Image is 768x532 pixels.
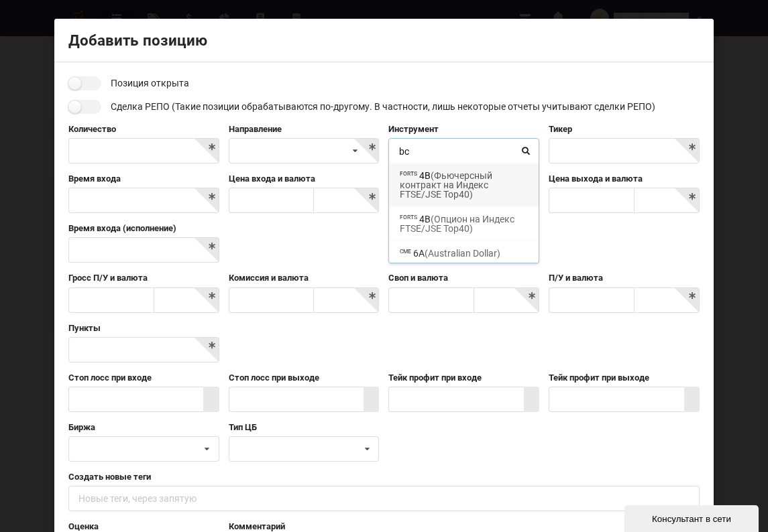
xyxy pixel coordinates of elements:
label: Пункты [68,322,219,334]
label: Своп и валюта [388,272,539,284]
label: Гросс П/У и валюта [68,272,219,284]
input: Новые теги, через запятую [68,486,700,511]
label: Сделка РЕПО (Такие позиции обрабатываются по-другому. В частности, лишь некоторые отчеты учитываю... [68,100,655,114]
label: Время входа (исполнение) [68,222,219,235]
label: Стоп лосс при выходе [229,372,380,384]
label: Цена входа и валюта [229,173,380,185]
small: FORTS [400,170,417,177]
label: Инструмент [388,123,539,135]
label: Позиция открыта [68,76,189,90]
label: Направление [229,123,380,135]
div: Добавить позицию [54,19,714,62]
label: Цена выхода и валюта [549,173,700,185]
span: (Australian Dollar) [425,248,500,259]
label: Биржа [68,421,219,434]
div: 6A [389,241,539,265]
div: 4B [389,163,539,206]
small: CME [400,248,411,255]
span: (Фьючерсный контракт на Индекс FTSE/JSE Top40) [400,170,492,200]
span: (Опцион на Индекс FTSE/JSE Top40) [400,214,514,234]
label: Тейк профит при входе [388,372,539,384]
label: П/У и валюта [549,272,700,284]
small: FORTS [400,214,417,220]
iframe: chat widget [624,503,761,532]
label: Тейк профит при выходе [549,372,700,384]
label: Создать новые теги [68,471,700,483]
label: Стоп лосс при входе [68,372,219,384]
label: Тикер [549,123,700,135]
label: Тип ЦБ [229,421,380,434]
label: Комиссия и валюта [229,272,380,284]
label: Время входа [68,173,219,185]
label: Количество [68,123,219,135]
div: 4B [389,206,539,241]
